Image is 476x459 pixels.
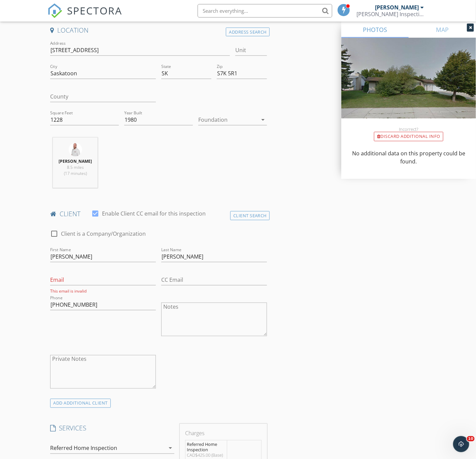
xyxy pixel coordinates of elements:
[198,4,332,17] input: Search everything...
[102,210,206,217] label: Enable Client CC email for this inspection
[47,9,122,23] a: SPECTORA
[341,126,476,132] div: Incorrect?
[375,4,419,11] div: [PERSON_NAME]
[50,445,117,451] div: Referred Home Inspection
[409,22,476,38] a: MAP
[50,288,156,294] div: This email is invalid
[230,211,270,220] div: Client Search
[67,164,84,170] span: 8.5 miles
[357,11,424,17] div: Spencer Barber Inspections
[69,143,82,156] img: sbispencercutoutwithlogo__copy_1.jpg
[467,436,475,442] span: 10
[453,436,469,452] iframe: Intercom live chat
[187,442,226,453] div: Referred Home Inspection
[185,429,262,437] div: Charges
[226,28,270,37] div: Address Search
[50,209,267,218] h4: client
[341,38,476,135] img: streetview
[64,170,87,176] span: (17 minutes)
[374,132,443,141] div: Discard Additional info
[67,3,122,17] span: SPECTORA
[59,158,92,164] strong: [PERSON_NAME]
[47,3,62,18] img: The Best Home Inspection Software - Spectora
[259,116,267,124] i: arrow_drop_down
[166,444,174,452] i: arrow_drop_down
[61,230,146,237] label: Client is a Company/Organization
[50,399,111,408] div: ADD ADDITIONAL client
[50,26,267,35] h4: Location
[341,22,409,38] a: PHOTOS
[50,424,174,433] h4: SERVICES
[349,149,468,165] p: No additional data on this property could be found.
